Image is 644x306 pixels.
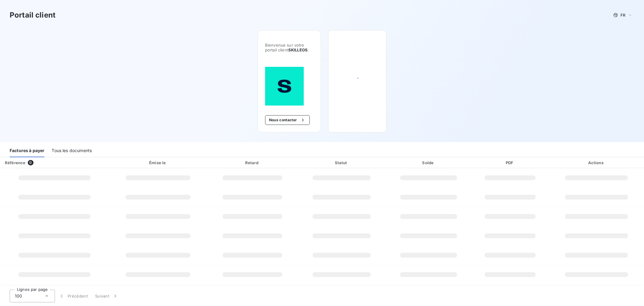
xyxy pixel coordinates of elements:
[473,160,548,166] div: PDF
[265,43,313,52] span: Bienvenue sur votre portail client .
[91,290,122,302] button: Suivant
[288,47,308,52] span: SKILLEOS
[55,290,91,302] button: Précédent
[28,160,33,165] span: 0
[52,145,92,157] div: Tous les documents
[15,293,22,299] span: 100
[265,67,304,106] img: Company logo
[620,13,625,18] span: FR
[10,145,44,157] div: Factures à payer
[299,160,384,166] div: Statut
[110,160,206,166] div: Émise le
[550,160,643,166] div: Actions
[387,160,470,166] div: Solde
[10,10,56,21] h3: Portail client
[208,160,296,166] div: Retard
[265,115,310,125] button: Nous contacter
[5,160,25,165] div: Référence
